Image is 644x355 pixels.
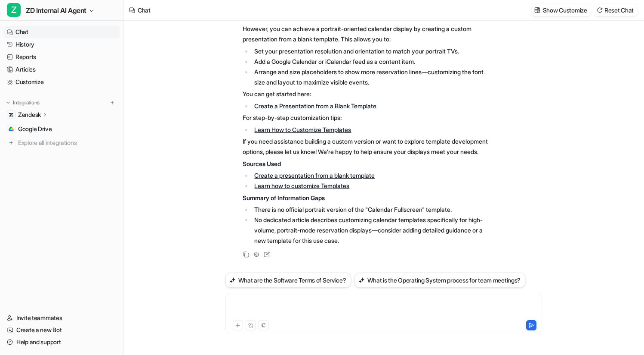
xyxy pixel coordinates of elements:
[252,46,494,57] li: Set your presentation resolution and orientation to match your portrait TVs.
[3,51,120,63] a: Reports
[597,7,603,13] img: reset
[543,6,587,15] p: Show Customize
[109,100,115,106] img: menu_add.svg
[354,273,526,288] button: What is the Operating System process for team meetings?
[254,182,349,189] a: Learn how to customize Templates
[3,137,120,149] a: Explore all integrations
[252,67,494,88] li: Arrange and size placeholders to show more reservation lines—customizing the font size and layout...
[254,172,375,179] a: Create a presentation from a blank template
[3,98,42,107] button: Integrations
[18,110,41,119] p: Zendesk
[252,204,494,215] li: There is no official portrait version of the "Calendar Fullscreen" template.
[7,3,21,17] span: Z
[252,57,494,67] li: Add a Google Calendar or iCalendar feed as a content item.
[13,99,40,106] p: Integrations
[3,63,120,75] a: Articles
[138,6,151,15] div: Chat
[254,126,351,133] a: Learn How to Customize Templates
[243,24,494,44] p: However, you can achieve a portrait-oriented calendar display by creating a custom presentation f...
[532,4,591,16] button: Show Customize
[18,125,52,133] span: Google Drive
[534,7,540,13] img: customize
[243,160,281,167] strong: Sources Used
[3,336,120,348] a: Help and support
[225,273,351,288] button: What are the Software Terms of Service?
[3,38,120,50] a: History
[252,215,494,246] li: No dedicated article describes customizing calendar templates specifically for high-volume, portr...
[3,123,120,135] a: Google DriveGoogle Drive
[3,312,120,324] a: Invite teammates
[18,136,117,150] span: Explore all integrations
[3,324,120,336] a: Create a new Bot
[243,194,325,201] strong: Summary of Information Gaps
[243,89,494,99] p: You can get started here:
[594,4,637,16] button: Reset Chat
[9,126,14,132] img: Google Drive
[26,4,86,16] span: ZD Internal AI Agent
[3,26,120,38] a: Chat
[5,100,11,106] img: expand menu
[9,112,14,117] img: Zendesk
[243,113,494,123] p: For step-by-step customization tips:
[243,136,494,157] p: If you need assistance building a custom version or want to explore template development options,...
[254,102,376,110] a: Create a Presentation from a Blank Template
[7,138,15,147] img: explore all integrations
[3,76,120,88] a: Customize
